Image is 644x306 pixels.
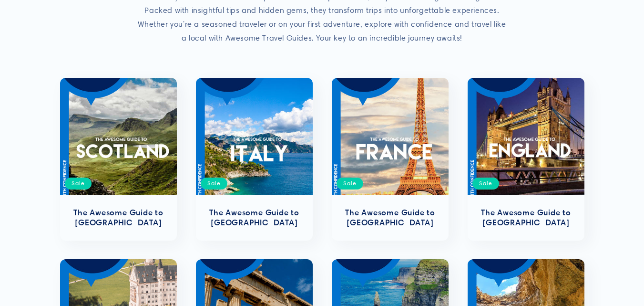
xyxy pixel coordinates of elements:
a: The Awesome Guide to [GEOGRAPHIC_DATA] [341,208,439,228]
a: The Awesome Guide to [GEOGRAPHIC_DATA] [205,208,303,228]
a: The Awesome Guide to [GEOGRAPHIC_DATA] [477,208,575,228]
a: The Awesome Guide to [GEOGRAPHIC_DATA] [70,208,167,228]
